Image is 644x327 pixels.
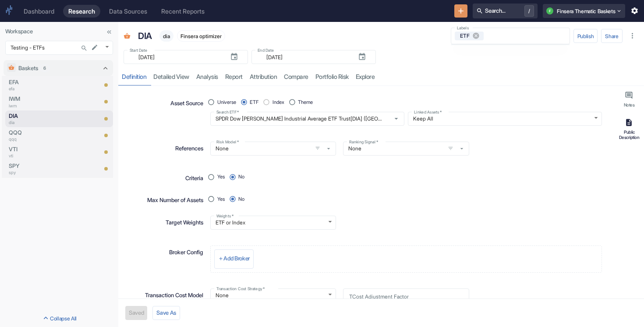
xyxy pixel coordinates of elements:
span: Basket [124,32,131,41]
div: Baskets6 [4,60,113,76]
p: DIA [9,112,74,120]
p: vti [9,153,74,159]
a: Research [63,5,100,18]
div: position [210,96,320,108]
p: efa [9,85,74,92]
p: Workspace [5,27,113,36]
a: compare [280,68,312,85]
a: SPYspy [9,162,74,176]
div: Keep All [408,112,602,126]
span: Theme [298,99,313,106]
span: 6 [40,65,49,71]
button: Share [601,29,622,43]
p: Asset Source [170,99,203,107]
button: open filters [446,143,456,153]
div: Data Sources [109,7,147,15]
input: yyyy-mm-dd [261,52,351,62]
div: Definition [122,73,146,81]
label: Labels [457,25,469,31]
a: attribution [246,68,281,85]
p: IWM [9,95,74,103]
p: Baskets [18,64,38,72]
a: DIAdia [9,112,74,126]
span: Yes [217,173,225,181]
p: VTI [9,145,74,153]
span: Yes [217,195,225,203]
span: dia [159,33,173,39]
label: Linked Assets [414,109,442,115]
p: Broker Config [169,248,203,256]
button: edit [89,42,100,53]
span: Index [272,99,284,106]
label: Weights [216,213,234,219]
span: ETF [250,99,258,106]
p: SPY [9,162,74,170]
label: Transaction Cost Strategy [216,286,265,291]
label: End Date [258,47,274,53]
div: None [210,288,336,302]
div: F [546,7,553,14]
span: No [238,173,244,181]
button: New Resource [454,4,468,18]
div: Recent Reports [161,7,205,15]
button: Open [391,114,401,124]
input: yyyy-mm-dd [133,52,223,62]
a: analysis [193,68,222,85]
button: Notes [616,88,642,111]
p: DIA [138,29,152,43]
a: detailed view [150,68,193,85]
button: Publish [573,29,598,43]
div: position [210,171,251,183]
button: Save As [152,306,180,320]
a: EFAefa [9,78,74,92]
p: qqq [9,136,74,142]
p: iwm [9,103,74,109]
p: Transaction Cost Model [145,291,203,299]
a: VTIvti [9,145,74,159]
a: report [222,68,246,85]
label: Search ETF [216,109,239,115]
span: Finsera optimizer [177,33,225,39]
button: Search.../ [473,4,538,18]
p: Target Weights [166,218,203,227]
a: Portfolio Risk [312,68,352,85]
span: ETF [456,32,475,39]
p: Criteria [185,174,203,182]
div: ETF [455,32,484,40]
div: Dashboard [24,7,54,15]
span: No [238,195,244,203]
div: position [210,193,251,205]
p: QQQ [9,128,74,137]
a: Dashboard [18,5,60,18]
p: References [175,144,203,153]
button: Add Broker [214,249,254,269]
p: Max Number of Assets [147,196,203,204]
div: ETF or Index [210,216,336,230]
div: Testing - ETFs [5,41,113,55]
button: open filters [313,143,323,153]
a: QQQqqq [9,128,74,142]
div: DIA [136,27,154,45]
span: Universe [217,99,236,106]
a: IWMiwm [9,95,74,109]
label: Start Date [130,47,147,53]
button: Collapse Sidebar [103,26,115,38]
label: Risk Model [216,139,239,145]
a: Data Sources [104,5,152,18]
button: Collapse All [2,311,117,325]
p: EFA [9,78,74,86]
label: Ranking Signal [349,139,378,145]
div: Public Description [618,129,640,140]
div: Research [68,7,95,15]
button: Search... [78,43,90,54]
div: resource tabs [118,68,644,85]
p: dia [9,119,74,126]
a: Recent Reports [156,5,210,18]
p: spy [9,169,74,176]
button: FFinsera Thematic Baskets [543,4,625,18]
a: Explore [352,68,379,85]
